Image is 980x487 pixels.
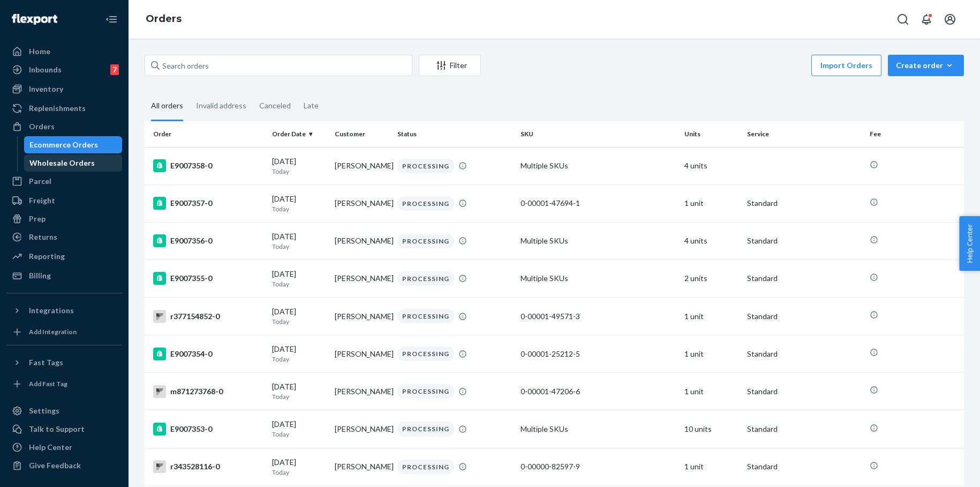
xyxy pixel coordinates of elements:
[335,129,389,138] div: Customer
[153,460,263,473] div: r343528116-0
[24,154,123,172] a: Wholesale Orders
[680,298,743,335] td: 1 unit
[865,121,964,147] th: Fee
[743,121,866,147] th: Service
[330,147,393,185] td: [PERSON_NAME]
[272,392,326,401] p: Today
[29,158,95,168] div: Wholesale Orders
[272,344,326,364] div: [DATE]
[939,9,961,30] button: Open account menu
[272,430,326,439] p: Today
[29,305,74,316] div: Integrations
[272,194,326,213] div: [DATE]
[6,402,122,419] a: Settings
[153,385,263,398] div: m871273768-0
[6,354,122,371] button: Fast Tags
[516,121,680,147] th: SKU
[747,311,862,322] p: Standard
[419,55,481,76] button: Filter
[397,346,454,361] div: PROCESSING
[747,461,862,472] p: Standard
[6,210,122,227] a: Prep
[6,375,122,393] a: Add Fast Tag
[153,310,263,323] div: r377154852-0
[680,373,743,410] td: 1 unit
[516,260,680,297] td: Multiple SKUs
[6,80,122,98] a: Inventory
[153,159,263,172] div: E9007358-0
[29,121,55,132] div: Orders
[272,242,326,251] p: Today
[272,457,326,477] div: [DATE]
[397,309,454,323] div: PROCESSING
[680,185,743,222] td: 1 unit
[521,461,676,472] div: 0-00000-82597-9
[521,386,676,397] div: 0-00001-47206-6
[330,298,393,335] td: [PERSON_NAME]
[29,195,55,206] div: Freight
[29,405,59,416] div: Settings
[521,198,676,209] div: 0-00001-47694-1
[29,251,65,262] div: Reporting
[196,92,246,120] div: Invalid address
[959,216,980,271] span: Help Center
[268,121,330,147] th: Order Date
[680,335,743,373] td: 1 unit
[6,323,122,341] a: Add Integration
[6,457,122,474] button: Give Feedback
[153,234,263,247] div: E9007356-0
[811,55,881,76] button: Import Orders
[397,196,454,211] div: PROCESSING
[29,379,67,388] div: Add Fast Tag
[747,424,862,434] p: Standard
[153,197,263,210] div: E9007357-0
[137,4,190,35] ol: breadcrumbs
[6,173,122,190] a: Parcel
[330,448,393,485] td: [PERSON_NAME]
[29,424,85,434] div: Talk to Support
[397,271,454,286] div: PROCESSING
[6,267,122,284] a: Billing
[101,9,122,30] button: Close Navigation
[29,232,57,242] div: Returns
[29,213,46,224] div: Prep
[272,204,326,213] p: Today
[393,121,516,147] th: Status
[521,311,676,322] div: 0-00001-49571-3
[680,222,743,260] td: 4 units
[747,273,862,284] p: Standard
[29,327,77,336] div: Add Integration
[6,61,122,78] a: Inbounds7
[397,384,454,399] div: PROCESSING
[6,228,122,246] a: Returns
[330,185,393,222] td: [PERSON_NAME]
[330,410,393,448] td: [PERSON_NAME]
[145,121,268,147] th: Order
[29,460,81,471] div: Give Feedback
[516,410,680,448] td: Multiple SKUs
[272,306,326,326] div: [DATE]
[896,60,956,71] div: Create order
[272,269,326,289] div: [DATE]
[747,386,862,397] p: Standard
[888,55,964,76] button: Create order
[272,279,326,289] p: Today
[680,448,743,485] td: 1 unit
[272,468,326,477] p: Today
[516,147,680,185] td: Multiple SKUs
[29,357,63,368] div: Fast Tags
[916,9,937,30] button: Open notifications
[12,14,57,25] img: Flexport logo
[272,381,326,401] div: [DATE]
[6,248,122,265] a: Reporting
[146,13,182,25] a: Orders
[330,335,393,373] td: [PERSON_NAME]
[747,349,862,359] p: Standard
[680,121,743,147] th: Units
[272,156,326,176] div: [DATE]
[747,198,862,209] p: Standard
[272,355,326,364] p: Today
[29,139,98,150] div: Ecommerce Orders
[521,349,676,359] div: 0-00001-25212-5
[6,439,122,456] a: Help Center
